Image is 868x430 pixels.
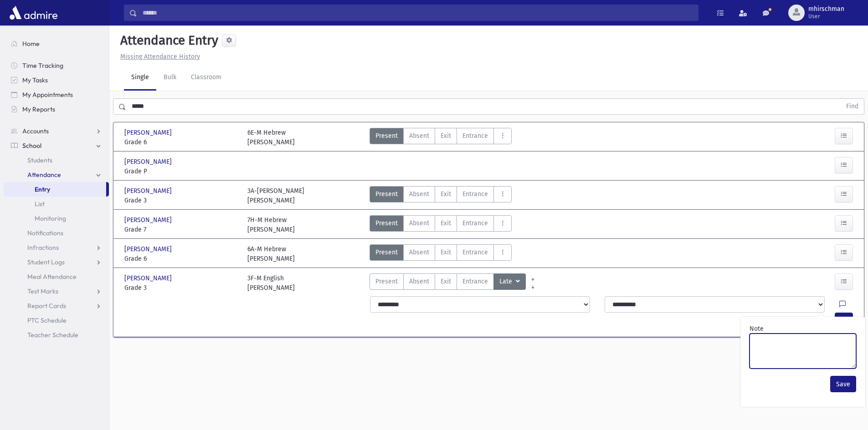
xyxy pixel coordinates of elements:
span: PTC Schedule [27,316,67,324]
span: List [35,200,45,208]
span: Report Cards [27,302,66,310]
span: [PERSON_NAME] [124,128,174,137]
span: Exit [441,248,451,257]
a: Meal Attendance [4,269,109,284]
span: Exit [441,189,451,199]
a: PTC Schedule [4,313,109,328]
a: Infractions [4,240,109,255]
a: Notifications [4,226,109,240]
div: 3A-[PERSON_NAME] [PERSON_NAME] [247,186,304,205]
u: Missing Attendance History [120,53,200,61]
span: Absent [409,218,429,228]
span: User [808,13,844,20]
a: Bulk [156,65,184,91]
span: Present [375,131,398,141]
div: 7H-M Hebrew [PERSON_NAME] [247,215,295,234]
a: Missing Attendance History [117,53,200,61]
span: [PERSON_NAME] [124,157,174,167]
a: Single [124,65,156,91]
a: Home [4,36,109,51]
a: School [4,138,109,153]
a: Entry [4,182,106,197]
div: 6A-M Hebrew [PERSON_NAME] [247,244,295,263]
span: Exit [441,277,451,286]
span: Grade 7 [124,225,238,234]
span: Monitoring [35,214,66,223]
a: Student Logs [4,255,109,269]
a: Classroom [184,65,229,91]
span: Entrance [462,218,488,228]
span: My Tasks [22,76,48,84]
span: Absent [409,277,429,286]
span: Entrance [462,277,488,286]
span: My Appointments [22,91,73,99]
span: School [22,142,41,150]
span: Present [375,248,398,257]
a: Monitoring [4,211,109,226]
span: Home [22,40,40,48]
span: Students [27,156,52,164]
div: AttTypes [370,128,512,147]
h5: Attendance Entry [117,33,218,48]
span: Grade 6 [124,254,238,263]
span: Time Tracking [22,61,63,70]
span: My Reports [22,105,55,113]
span: Late [499,277,514,287]
span: Meal Attendance [27,273,77,281]
span: Grade P [124,167,238,176]
span: Grade 3 [124,196,238,205]
a: Teacher Schedule [4,328,109,342]
button: Save [830,376,856,392]
span: Absent [409,131,429,141]
span: Test Marks [27,287,58,295]
a: My Reports [4,102,109,116]
span: Entrance [462,131,488,141]
span: Entrance [462,189,488,199]
span: Absent [409,248,429,257]
span: Entrance [462,248,488,257]
div: 6E-M Hebrew [PERSON_NAME] [247,128,295,147]
div: AttTypes [370,215,512,234]
a: Report Cards [4,298,109,313]
span: Grade 6 [124,137,238,147]
div: AttTypes [370,186,512,205]
a: Time Tracking [4,58,109,73]
span: Student Logs [27,258,65,266]
div: AttTypes [370,244,512,263]
a: Test Marks [4,284,109,298]
span: Absent [409,189,429,199]
button: Late [493,273,526,290]
span: Present [375,189,398,199]
span: Accounts [22,127,49,135]
a: List [4,197,109,211]
span: Attendance [27,171,61,179]
input: Search [137,5,698,21]
a: My Appointments [4,87,109,102]
a: My Tasks [4,73,109,87]
span: Present [375,277,398,286]
span: [PERSON_NAME] [124,186,174,196]
label: Note [750,324,764,334]
span: Grade 3 [124,283,238,293]
span: Present [375,218,398,228]
button: Find [841,99,864,114]
div: AttTypes [370,273,526,293]
a: Accounts [4,124,109,138]
span: mhirschman [808,5,844,13]
span: Infractions [27,243,59,252]
span: [PERSON_NAME] [124,215,174,225]
img: AdmirePro [7,4,60,22]
a: Attendance [4,167,109,182]
span: [PERSON_NAME] [124,244,174,254]
span: Entry [35,185,50,193]
span: [PERSON_NAME] [124,273,174,283]
div: 3F-M English [PERSON_NAME] [247,273,295,293]
a: Students [4,153,109,167]
span: Exit [441,218,451,228]
span: Exit [441,131,451,141]
span: Teacher Schedule [27,331,78,339]
span: Notifications [27,229,63,237]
